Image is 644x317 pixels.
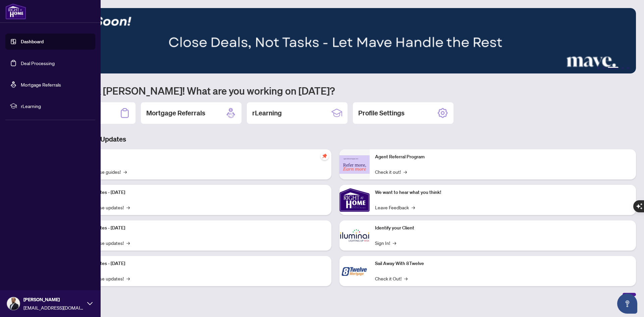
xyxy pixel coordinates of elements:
[375,275,408,282] a: Check it Out!→
[621,67,624,69] button: 4
[70,224,326,232] p: Platform Updates - [DATE]
[70,153,326,161] p: Self-Help
[21,102,91,110] span: rLearning
[252,108,282,118] h2: rLearning
[375,239,396,247] a: Sign In!→
[7,297,20,310] img: Profile Icon
[146,108,205,118] h2: Mortgage Referrals
[404,275,408,282] span: →
[70,189,326,196] p: Platform Updates - [DATE]
[339,220,370,251] img: Identify your Client
[21,82,61,88] a: Mortgage Referrals
[375,189,631,196] p: We want to hear what you think!
[597,67,600,69] button: 1
[70,260,326,267] p: Platform Updates - [DATE]
[617,294,637,314] button: Open asap
[5,3,26,19] img: logo
[404,168,407,175] span: →
[35,84,636,97] h1: Welcome back [PERSON_NAME]! What are you working on [DATE]?
[126,239,130,247] span: →
[412,204,415,211] span: →
[375,204,415,211] a: Leave Feedback→
[321,152,329,160] span: pushpin
[339,185,370,215] img: We want to hear what you think!
[35,135,636,144] h3: Brokerage & Industry Updates
[375,168,407,175] a: Check it out!→
[23,296,84,303] span: [PERSON_NAME]
[627,67,629,69] button: 5
[23,304,84,311] span: [EMAIL_ADDRESS][DOMAIN_NAME]
[358,108,405,118] h2: Profile Settings
[126,204,130,211] span: →
[339,256,370,286] img: Sail Away With 8Twelve
[602,67,605,69] button: 2
[123,168,127,175] span: →
[21,39,44,45] a: Dashboard
[375,153,631,161] p: Agent Referral Program
[375,260,631,267] p: Sail Away With 8Twelve
[393,239,396,247] span: →
[35,8,636,73] img: Slide 2
[375,224,631,232] p: Identify your Client
[608,67,619,69] button: 3
[126,275,130,282] span: →
[339,155,370,174] img: Agent Referral Program
[21,60,55,66] a: Deal Processing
